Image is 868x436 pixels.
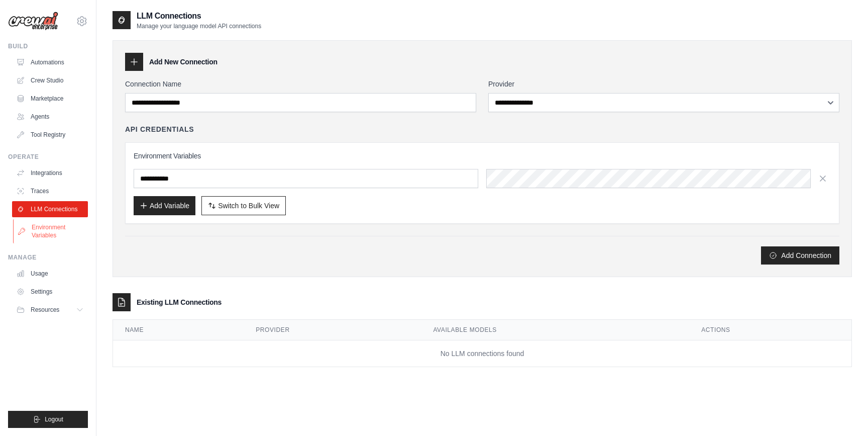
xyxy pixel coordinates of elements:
[149,57,218,67] h3: Add New Connection
[45,415,63,423] span: Logout
[244,320,421,340] th: Provider
[113,340,851,367] td: No LLM connections found
[12,302,88,318] button: Resources
[8,153,88,161] div: Operate
[12,72,88,89] a: Crew Studio
[137,10,261,22] h2: LLM Connections
[488,79,839,89] label: Provider
[689,320,851,340] th: Actions
[8,12,58,31] img: Logo
[125,79,476,89] label: Connection Name
[113,320,244,340] th: Name
[8,411,88,428] button: Logout
[12,201,88,217] a: LLM Connections
[201,196,286,215] button: Switch to Bulk View
[12,109,88,125] a: Agents
[12,91,88,107] a: Marketplace
[134,151,831,161] h3: Environment Variables
[31,306,59,314] span: Resources
[125,124,194,134] h4: API Credentials
[761,246,839,265] button: Add Connection
[12,165,88,181] a: Integrations
[12,266,88,282] a: Usage
[13,219,89,243] a: Environment Variables
[421,320,689,340] th: Available Models
[12,183,88,199] a: Traces
[12,284,88,300] a: Settings
[8,253,88,261] div: Manage
[137,22,261,30] p: Manage your language model API connections
[12,127,88,143] a: Tool Registry
[218,201,279,211] span: Switch to Bulk View
[12,54,88,70] a: Automations
[134,196,195,215] button: Add Variable
[8,42,88,50] div: Build
[137,297,222,307] h3: Existing LLM Connections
